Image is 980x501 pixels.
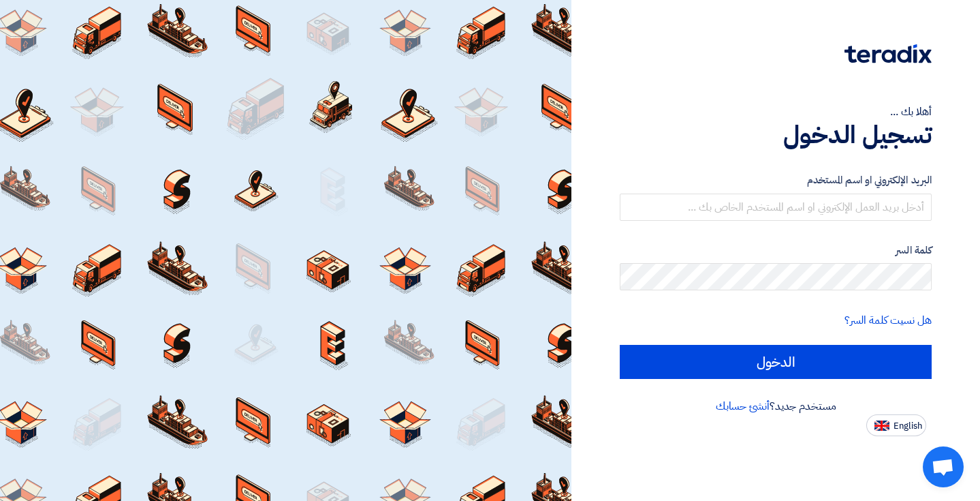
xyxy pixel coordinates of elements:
a: هل نسيت كلمة السر؟ [844,312,932,329]
div: أهلا بك ... [620,104,932,120]
div: مستخدم جديد؟ [620,398,932,414]
a: أنشئ حسابك [716,398,770,414]
input: أدخل بريد العمل الإلكتروني او اسم المستخدم الخاص بك ... [620,194,932,221]
label: البريد الإلكتروني او اسم المستخدم [620,172,932,188]
img: en-US.png [874,421,889,431]
h1: تسجيل الدخول [620,120,932,150]
input: الدخول [620,345,932,379]
a: Open chat [923,446,964,487]
label: كلمة السر [620,243,932,258]
img: Teradix logo [844,44,932,63]
button: English [866,414,926,436]
span: English [894,421,922,431]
